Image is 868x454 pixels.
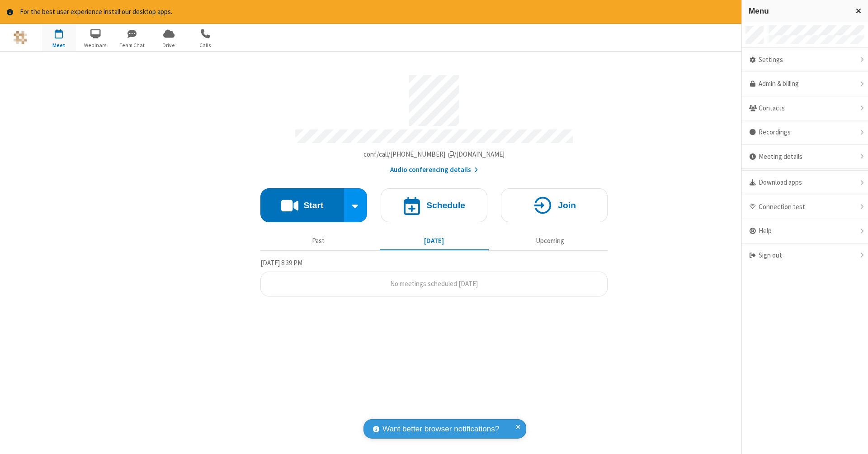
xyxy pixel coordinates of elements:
img: QA Selenium DO NOT DELETE OR CHANGE [14,31,27,44]
div: Meeting details [742,145,868,169]
button: Copy my meeting room linkCopy my meeting room link [363,149,505,160]
span: Webinars [79,41,113,49]
span: Team Chat [115,41,149,49]
button: Audio conferencing details [390,165,478,175]
h4: Join [558,201,576,210]
button: [DATE] [380,233,489,250]
span: [DATE] 8:39 PM [260,258,302,267]
div: Sign out [742,244,868,268]
div: Open menu [741,24,868,51]
h3: Menu [749,7,848,15]
a: Admin & billing [742,72,868,96]
span: Meet [42,41,76,49]
button: Join [501,188,608,222]
span: Drive [152,41,186,49]
span: Want better browser notifications? [382,423,499,435]
h4: Schedule [426,201,465,210]
section: Today's Meetings [260,258,608,296]
div: Download apps [742,171,868,195]
button: Start [260,188,344,222]
button: Upcoming [495,233,604,250]
h4: Start [303,201,323,210]
section: Account details [260,68,608,175]
div: Contacts [742,96,868,121]
div: For the best user experience install our desktop apps. [20,7,793,17]
button: Schedule [381,188,487,222]
button: Past [264,233,373,250]
span: No meetings scheduled [DATE] [390,279,478,288]
div: Connection test [742,195,868,220]
div: Settings [742,48,868,72]
div: Start conference options [344,188,368,222]
div: Recordings [742,120,868,145]
span: Copy my meeting room link [363,150,505,158]
span: Calls [189,41,222,49]
div: Help [742,219,868,244]
button: Logo [3,24,37,51]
